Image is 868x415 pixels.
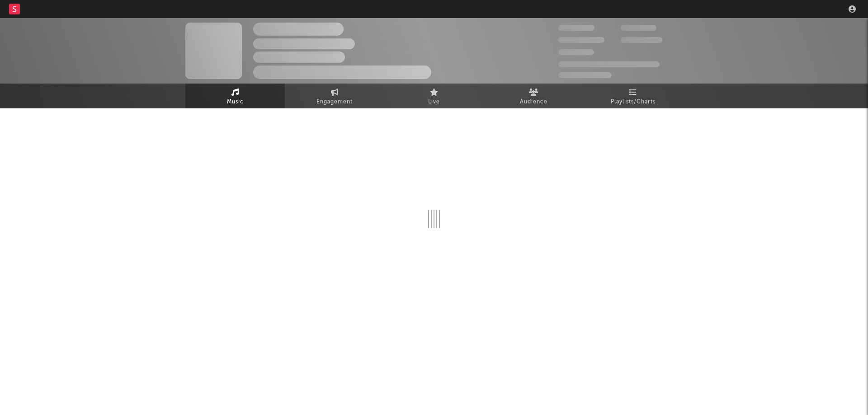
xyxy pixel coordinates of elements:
span: 300.000 [558,25,594,31]
a: Music [185,84,285,108]
span: Music [227,97,244,107]
span: 1.000.000 [621,37,662,43]
a: Playlists/Charts [583,84,683,108]
span: Audience [520,97,547,107]
span: Jump Score: 85.0 [558,72,612,78]
a: Engagement [285,84,384,108]
a: Live [384,84,484,108]
span: 100.000 [621,25,656,31]
a: Audience [484,84,583,108]
span: Playlists/Charts [611,97,656,107]
span: Live [428,97,440,107]
span: 50.000.000 [558,37,604,43]
span: 50.000.000 Monthly Listeners [558,61,660,67]
span: Engagement [316,97,353,107]
span: 100.000 [558,49,594,55]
